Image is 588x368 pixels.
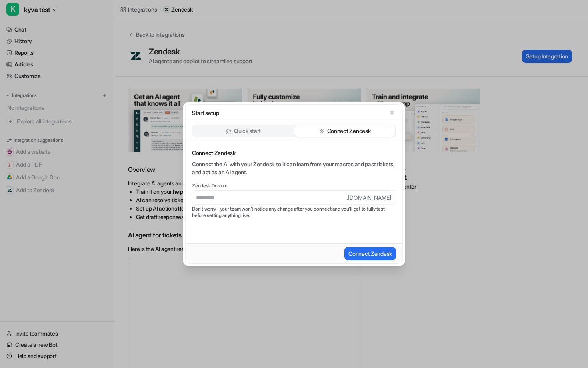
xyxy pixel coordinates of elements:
p: Connect the AI with your Zendesk so it can learn from your macros and past tickets, and act as an... [192,160,396,176]
p: Don’t worry - your team won’t notice any change after you connect and you’ll get to fully test be... [192,206,396,219]
p: Connect Zendesk [192,149,396,157]
p: Connect Zendesk [327,127,371,135]
button: Connect Zendesk [344,247,396,260]
label: Zendesk Domain [192,183,396,189]
p: Quick start [234,127,261,135]
p: Start setup [192,109,219,117]
span: .[DOMAIN_NAME] [347,191,396,204]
